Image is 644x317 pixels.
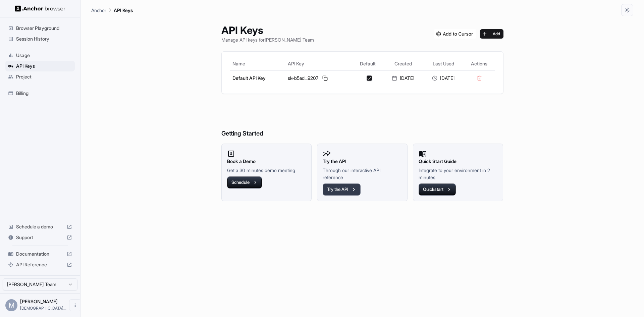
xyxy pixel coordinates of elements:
[15,5,65,12] img: Anchor Logo
[5,221,75,232] div: Schedule a demo
[426,75,461,82] div: [DATE]
[16,261,64,268] span: API Reference
[16,234,64,241] span: Support
[20,299,58,304] span: Matt jonas
[16,63,72,69] span: API Keys
[221,36,314,43] p: Manage API keys for [PERSON_NAME] Team
[5,259,75,270] div: API Reference
[419,167,498,181] p: Integrate to your environment in 2 minutes
[16,73,72,80] span: Project
[323,183,361,196] button: Try the API
[221,102,503,139] h6: Getting Started
[16,223,64,230] span: Schedule a demo
[423,57,464,70] th: Last Used
[323,167,402,181] p: Through our interactive API reference
[5,88,75,99] div: Billing
[5,299,17,311] div: M
[20,306,66,311] span: jesuiscem@gmail.com
[227,167,306,174] p: Get a 30 minutes demo meeting
[419,183,456,196] button: Quickstart
[91,6,133,14] nav: breadcrumb
[5,23,75,34] div: Browser Playground
[386,75,421,82] div: [DATE]
[5,50,75,61] div: Usage
[353,57,383,70] th: Default
[5,232,75,243] div: Support
[5,71,75,82] div: Project
[480,29,503,39] button: Add
[221,24,314,36] h1: API Keys
[230,70,285,86] td: Default API Key
[16,52,72,59] span: Usage
[434,29,476,39] img: Add anchorbrowser MCP server to Cursor
[16,25,72,32] span: Browser Playground
[16,36,72,42] span: Session History
[227,176,262,189] button: Schedule
[5,34,75,44] div: Session History
[464,57,495,70] th: Actions
[5,249,75,259] div: Documentation
[288,74,350,82] div: sk-b5ad...9207
[321,74,329,82] button: Copy API key
[230,57,285,70] th: Name
[227,158,306,165] h2: Book a Demo
[16,251,64,257] span: Documentation
[114,7,133,14] p: API Keys
[323,158,402,165] h2: Try the API
[383,57,423,70] th: Created
[5,61,75,71] div: API Keys
[285,57,353,70] th: API Key
[419,158,498,165] h2: Quick Start Guide
[91,7,106,14] p: Anchor
[16,90,72,97] span: Billing
[69,299,81,311] button: Open menu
